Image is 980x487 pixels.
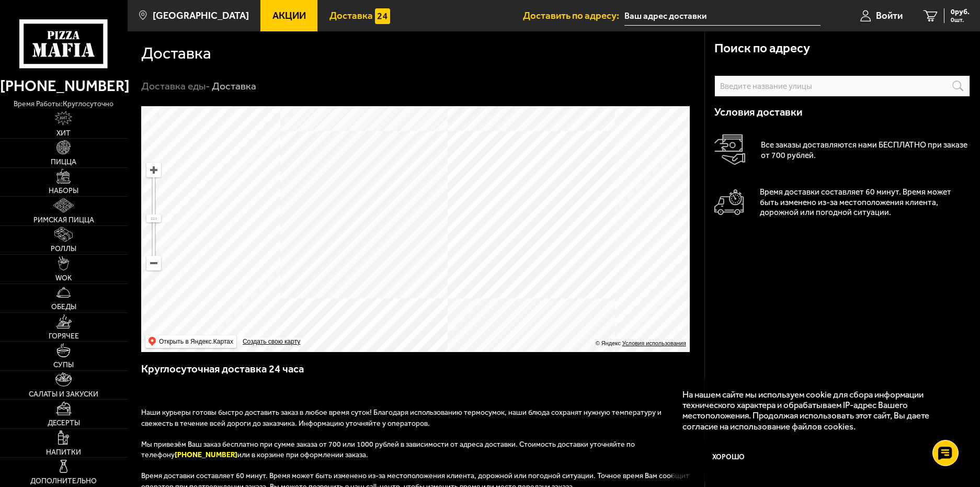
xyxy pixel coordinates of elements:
span: Десерты [48,420,80,427]
a: Создать свою карту [241,338,302,346]
span: Обеды [51,303,76,311]
a: Доставка еды- [141,80,210,92]
a: Условия использования [622,340,686,346]
span: Доставка [329,11,373,21]
img: Оплата доставки [714,134,745,165]
img: 15daf4d41897b9f0e9f617042186c801.svg [375,8,390,24]
h3: Условия доставки [714,107,970,118]
span: Напитки [46,449,81,456]
span: Супы [53,361,74,369]
div: Доставка [212,80,256,93]
h1: Доставка [141,45,211,61]
ymaps: Открыть в Яндекс.Картах [145,335,236,348]
b: [PHONE_NUMBER] [175,450,237,459]
ymaps: © Яндекс [596,340,621,346]
span: Мы привезём Ваш заказ бесплатно при сумме заказа от 700 или 1000 рублей в зависимости от адреса д... [141,440,635,460]
span: Войти [876,11,903,21]
ymaps: Открыть в Яндекс.Картах [159,335,233,348]
span: Доставить по адресу: [523,11,624,21]
p: Все заказы доставляются нами БЕСПЛАТНО при заказе от 700 рублей. [761,140,971,160]
span: Наши курьеры готовы быстро доставить заказ в любое время суток! Благодаря использованию термосумо... [141,408,662,428]
span: 0 руб. [951,8,970,16]
img: Автомобиль доставки [714,189,744,215]
input: Введите название улицы [714,75,970,97]
span: Салаты и закуски [29,391,98,398]
h3: Круглосуточная доставка 24 часа [141,361,691,387]
span: Горячее [49,333,79,340]
button: Хорошо [682,441,774,472]
span: [GEOGRAPHIC_DATA] [153,11,249,21]
span: Пицца [51,158,76,166]
span: Дополнительно [30,478,97,485]
span: Акции [272,11,306,21]
p: На нашем сайте мы используем cookie для сбора информации технического характера и обрабатываем IP... [682,389,950,432]
h3: Поиск по адресу [714,42,810,54]
span: Наборы [49,187,78,195]
input: Ваш адрес доставки [624,6,821,26]
span: 0 шт. [951,17,970,23]
p: Время доставки составляет 60 минут. Время может быть изменено из-за местоположения клиента, дорож... [760,187,971,218]
span: Хит [56,130,71,137]
span: WOK [55,275,72,282]
span: Роллы [51,245,76,253]
span: Римская пицца [33,217,94,224]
